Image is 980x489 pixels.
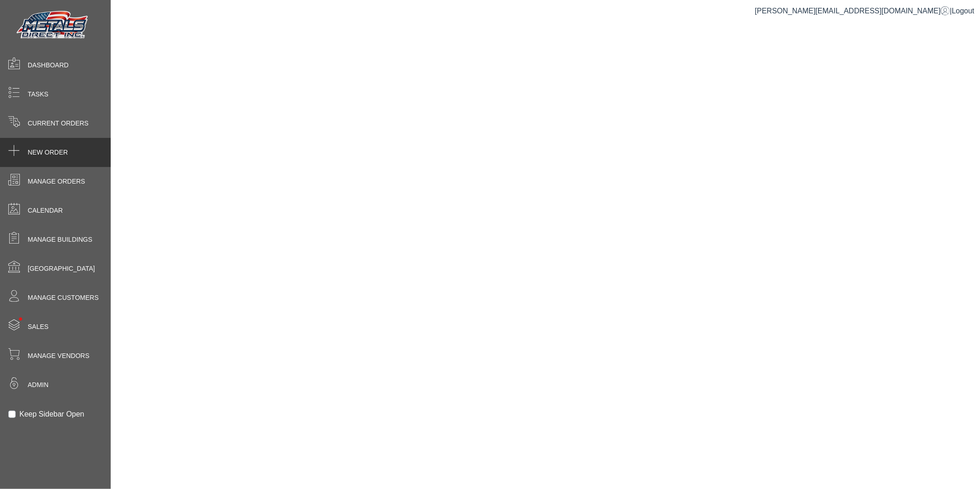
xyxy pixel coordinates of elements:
div: | [755,6,974,17]
span: Admin [28,380,48,390]
img: Metals Direct Inc Logo [14,8,92,42]
a: [PERSON_NAME][EMAIL_ADDRESS][DOMAIN_NAME] [755,7,950,15]
span: Manage Buildings [28,235,92,244]
span: Manage Customers [28,293,99,303]
span: Logout [952,7,974,15]
span: Manage Vendors [28,351,90,361]
span: Tasks [28,89,48,99]
label: Keep Sidebar Open [19,409,84,420]
span: Manage Orders [28,177,85,186]
span: • [9,304,32,334]
span: Current Orders [28,119,89,128]
span: Calendar [28,206,63,215]
span: New Order [28,148,68,157]
span: Dashboard [28,60,69,70]
span: Sales [28,322,48,332]
span: [GEOGRAPHIC_DATA] [28,264,95,274]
